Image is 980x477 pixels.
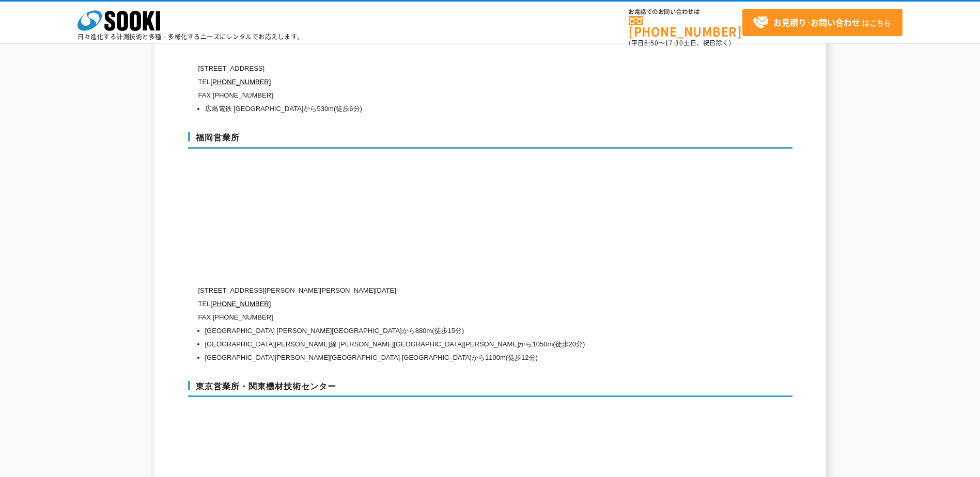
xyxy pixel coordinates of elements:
li: 広島電鉄 [GEOGRAPHIC_DATA]から530m(徒歩6分) [205,102,694,116]
span: 17:30 [665,38,683,47]
span: お電話でのお問い合わせは [629,9,742,15]
li: [GEOGRAPHIC_DATA][PERSON_NAME]線 [PERSON_NAME][GEOGRAPHIC_DATA][PERSON_NAME]から1050m(徒歩20分) [205,338,694,351]
p: FAX [PHONE_NUMBER] [198,89,694,102]
p: [STREET_ADDRESS] [198,62,694,75]
li: [GEOGRAPHIC_DATA][PERSON_NAME][GEOGRAPHIC_DATA] [GEOGRAPHIC_DATA]から1100m(徒歩12分) [205,351,694,364]
p: 日々進化する計測技術と多種・多様化するニーズにレンタルでお応えします。 [77,34,304,40]
p: TEL [198,297,694,311]
p: FAX [PHONE_NUMBER] [198,311,694,324]
li: [GEOGRAPHIC_DATA] [PERSON_NAME][GEOGRAPHIC_DATA]から880m(徒歩15分) [205,324,694,338]
span: (平日 ～ 土日、祝日除く) [629,38,731,47]
p: [STREET_ADDRESS][PERSON_NAME][PERSON_NAME][DATE] [198,284,694,297]
a: [PHONE_NUMBER] [629,16,742,37]
a: [PHONE_NUMBER] [210,300,271,308]
a: お見積り･お問い合わせはこちら [742,9,903,36]
h3: 福岡営業所 [188,132,792,149]
span: はこちら [753,15,891,30]
strong: お見積り･お問い合わせ [773,16,860,28]
span: 8:50 [644,38,659,47]
h3: 東京営業所・関東機材技術センター [188,381,792,397]
p: TEL [198,75,694,89]
a: [PHONE_NUMBER] [210,78,271,86]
